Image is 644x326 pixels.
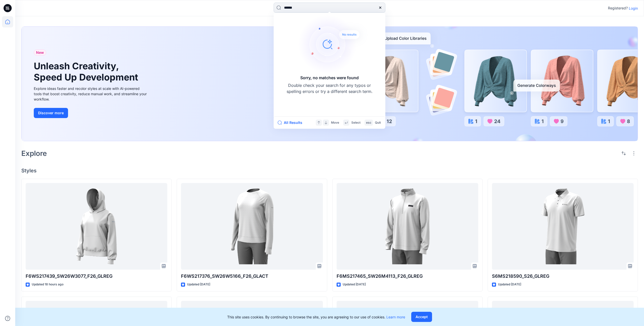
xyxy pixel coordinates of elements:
[351,120,360,125] p: Select
[21,149,47,157] h2: Explore
[34,108,148,118] a: Discover more
[34,108,68,118] button: Discover more
[375,120,381,125] p: Quit
[34,86,148,102] div: Explore ideas faster and recolor styles at scale with AI-powered tools that boost creativity, red...
[298,14,369,75] img: Sorry, no matches were found
[337,183,478,270] a: F6MS217465_SW26M4113_F26_GLREG
[331,120,339,125] p: Move
[34,61,140,83] h1: Unleash Creativity, Speed Up Development
[286,82,373,94] p: Double check your search for any typos or spelling errors or try a different search term.
[411,312,432,322] button: Accept
[187,282,210,287] p: Updated [DATE]
[32,282,63,287] p: Updated 18 hours ago
[366,120,371,125] p: esc
[181,273,323,280] p: F6WS217376_SW26W5166_F26_GLACT
[337,273,478,280] p: F6MS217465_SW26M4113_F26_GLREG
[181,183,323,270] a: F6WS217376_SW26W5166_F26_GLACT
[227,314,405,320] p: This site uses cookies. By continuing to browse the site, you are agreeing to our use of cookies.
[492,273,634,280] p: S6MS218590_S26_GLREG
[278,120,306,126] button: All Results
[629,6,638,11] p: Login
[36,50,44,56] span: New
[300,75,359,81] h5: Sorry, no matches were found
[343,282,366,287] p: Updated [DATE]
[492,183,634,270] a: S6MS218590_S26_GLREG
[608,5,628,11] p: Registered?
[386,315,405,319] a: Learn more
[26,183,167,270] a: F6WS217439_SW26W3077_F26_GLREG
[26,273,167,280] p: F6WS217439_SW26W3077_F26_GLREG
[21,168,638,174] h4: Styles
[498,282,521,287] p: Updated [DATE]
